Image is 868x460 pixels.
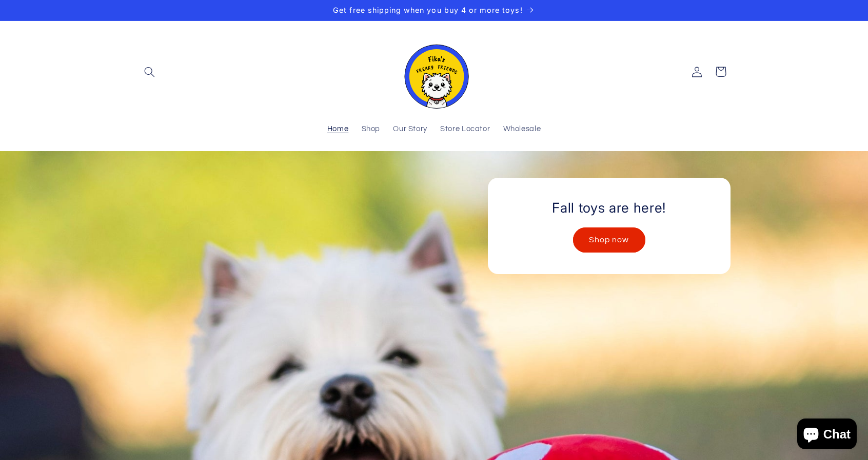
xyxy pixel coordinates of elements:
[327,124,349,134] span: Home
[138,60,162,83] summary: Search
[387,118,434,141] a: Our Story
[362,124,381,134] span: Shop
[503,124,541,134] span: Wholesale
[440,124,490,134] span: Store Locator
[393,124,427,134] span: Our Story
[321,118,355,141] a: Home
[394,31,474,113] a: Fika's Freaky Friends
[794,419,860,452] inbox-online-store-chat: Shopify online store chat
[333,6,522,14] span: Get free shipping when you buy 4 or more toys!
[552,199,666,217] h2: Fall toys are here!
[398,35,470,109] img: Fika's Freaky Friends
[497,118,547,141] a: Wholesale
[355,118,387,141] a: Shop
[434,118,497,141] a: Store Locator
[573,227,645,253] a: Shop now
